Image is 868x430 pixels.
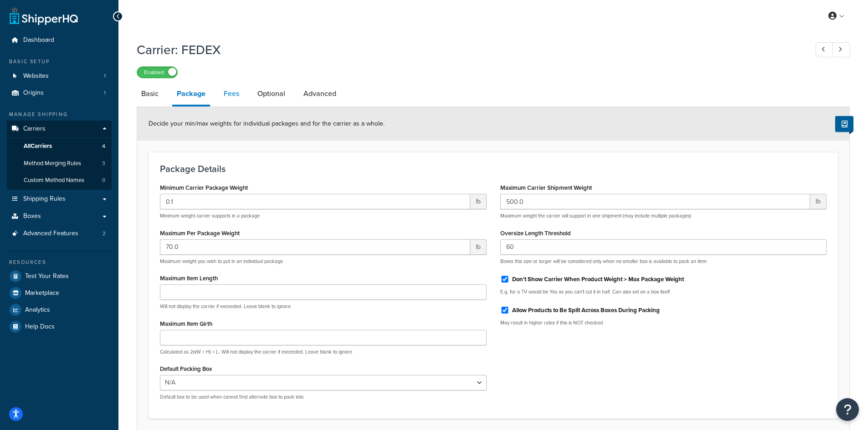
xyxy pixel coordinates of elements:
span: lb [470,194,487,209]
span: 2 [103,230,106,238]
p: Maximum weight the carrier will support in one shipment (may include multiple packages) [500,212,827,219]
label: Maximum Carrier Shipment Weight [500,184,592,191]
p: Minimum weight carrier supports in a package [160,212,487,219]
span: 3 [102,160,105,167]
label: Don't Show Carrier When Product Weight > Max Package Weight [512,275,684,283]
h1: Carrier: FEDEX [137,41,799,59]
span: Method Merging Rules [24,160,81,167]
label: Maximum Per Package Weight [160,230,240,237]
p: Maximum weight you wish to put in an individual package [160,258,487,265]
span: Advanced Features [23,230,78,238]
span: Test Your Rates [25,273,69,280]
span: Marketplace [25,289,59,297]
li: Custom Method Names [7,172,112,189]
a: Method Merging Rules3 [7,155,112,172]
span: All Carriers [24,142,52,150]
span: Custom Method Names [24,177,84,184]
span: 1 [104,72,106,80]
label: Default Packing Box [160,365,212,372]
span: Carriers [23,125,46,133]
a: Next Record [832,42,850,57]
a: Marketplace [7,285,112,301]
li: Carriers [7,121,112,190]
li: Method Merging Rules [7,155,112,172]
span: 0 [102,177,105,184]
div: Resources [7,258,112,266]
li: Websites [7,68,112,85]
span: lb [810,194,827,209]
label: Enabled [137,67,177,78]
span: 1 [104,89,106,97]
a: Basic [137,83,163,105]
a: Origins1 [7,85,112,101]
p: Will not display the carrier if exceeded. Leave blank to ignore [160,303,487,310]
span: Shipping Rules [23,195,66,203]
span: Help Docs [25,323,55,331]
a: Advanced [299,83,341,105]
h3: Package Details [160,164,827,174]
a: Previous Record [816,42,833,57]
label: Minimum Carrier Package Weight [160,184,248,191]
a: Boxes [7,208,112,225]
a: Advanced Features2 [7,225,112,242]
a: AllCarriers4 [7,138,112,155]
span: Websites [23,72,49,80]
span: Decide your min/max weights for individual packages and for the carrier as a whole. [149,119,385,128]
a: Optional [253,83,290,105]
a: Analytics [7,302,112,318]
span: Boxes [23,212,41,220]
div: Basic Setup [7,58,112,66]
a: Test Your Rates [7,268,112,284]
label: Maximum Item Girth [160,320,212,327]
label: Oversize Length Threshold [500,230,571,237]
span: Dashboard [23,36,54,44]
a: Help Docs [7,319,112,335]
a: Custom Method Names0 [7,172,112,189]
a: Package [172,83,210,106]
div: Manage Shipping [7,111,112,118]
li: Advanced Features [7,225,112,242]
span: lb [470,239,487,255]
a: Fees [219,83,244,105]
a: Dashboard [7,32,112,49]
span: Analytics [25,306,50,314]
p: Boxes this size or larger will be considered only when no smaller box is available to pack an item [500,258,827,265]
a: Carriers [7,121,112,137]
li: Origins [7,85,112,101]
label: Maximum Item Length [160,275,218,282]
span: 4 [102,142,105,150]
p: May result in higher rates if this is NOT checked [500,319,827,326]
p: Default box to be used when cannot find alternate box to pack into [160,394,487,400]
button: Show Help Docs [835,116,853,132]
p: E.g. for a TV would be Yes as you can't cut it in half. Can also set on a box itself [500,288,827,295]
a: Shipping Rules [7,191,112,207]
label: Allow Products to Be Split Across Boxes During Packing [512,306,660,314]
span: Origins [23,89,44,97]
a: Websites1 [7,68,112,85]
p: Calculated as 2x(W + H) + L. Will not display the carrier if exceeded. Leave blank to ignore [160,349,487,355]
button: Open Resource Center [836,398,859,421]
